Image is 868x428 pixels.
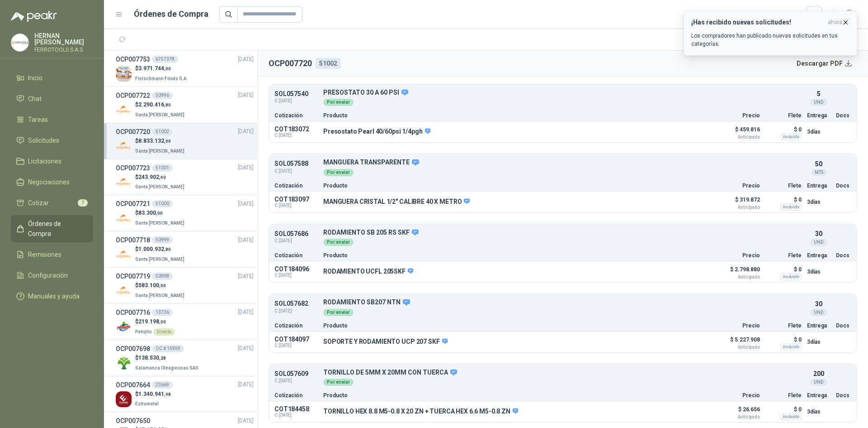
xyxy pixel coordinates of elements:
div: Incluido [780,413,802,420]
img: Company Logo [116,283,132,298]
a: Inicio [11,69,93,87]
span: ,00 [156,211,163,216]
h3: OCP007721 [116,199,150,209]
span: Manuales y ayuda [28,291,80,301]
span: [DATE] [238,380,254,389]
span: ahora [828,19,842,26]
span: [DATE] [238,308,254,317]
span: Santa [PERSON_NAME] [135,293,184,298]
p: $ 459.816 [715,124,760,139]
p: Presostato Pearl 40/60psi 1/4pgh [323,128,430,136]
a: OCP0077536757378[DATE] Company Logo$3.971.744,00Fleischmann Foods S.A. [116,54,254,83]
a: Licitaciones [11,153,93,170]
p: Producto [323,393,709,398]
span: [DATE] [238,200,254,208]
span: Santa [PERSON_NAME] [135,221,184,226]
span: ,80 [164,247,171,252]
a: Solicitudes [11,132,93,149]
a: OCP00772151000[DATE] Company Logo$83.300,00Santa [PERSON_NAME] [116,199,254,227]
div: Por enviar [323,379,354,386]
p: Los compradores han publicado nuevas solicitudes en tus categorías. [691,32,849,48]
p: Docs [836,253,851,258]
img: Logo peakr [11,11,57,22]
span: C: [DATE] [274,168,318,175]
img: Company Logo [11,34,28,51]
div: 51002 [316,58,341,69]
a: Chat [11,90,93,107]
p: $ [135,354,200,362]
p: Precio [715,323,760,328]
span: Chat [28,94,42,104]
p: $ [135,390,171,399]
img: Company Logo [116,246,132,262]
a: Negociaciones [11,173,93,191]
a: Cotizar7 [11,194,93,212]
span: C: [DATE] [274,413,318,418]
p: $ 2.798.880 [715,264,760,279]
span: Remisiones [28,250,61,260]
span: C: [DATE] [274,273,318,278]
p: Precio [715,393,760,398]
p: 3 días [807,266,830,277]
p: $ [135,137,186,145]
p: 200 [813,369,824,379]
p: FERROTOOLS S.A.S. [34,47,93,53]
p: MANGUERA TRANSPARENTE [323,159,802,167]
span: 8.833.132 [138,138,171,144]
span: C: [DATE] [274,377,318,385]
span: ,00 [164,139,171,144]
a: Tareas [11,111,93,128]
div: 23669 [152,381,173,389]
div: UND [810,379,827,386]
a: Manuales y ayuda [11,288,93,305]
div: 51001 [152,164,173,172]
span: [DATE] [238,344,254,353]
p: Entrega [807,323,830,328]
p: $ 0 [765,194,802,205]
div: UND [810,309,827,316]
p: Flete [765,113,802,118]
span: Santa [PERSON_NAME] [135,149,184,154]
p: Flete [765,253,802,258]
p: Flete [765,183,802,188]
p: COT183097 [274,196,318,203]
img: Company Logo [116,102,132,118]
span: 7 [78,199,88,207]
a: Configuración [11,267,93,284]
span: Licitaciones [28,156,61,166]
p: $ [135,209,186,217]
div: 51002 [152,128,173,135]
div: Incluido [780,273,802,280]
p: $ [135,101,186,109]
p: SOL057588 [274,160,318,167]
span: Santa [PERSON_NAME] [135,184,184,189]
p: Flete [765,393,802,398]
a: Remisiones [11,246,93,263]
span: [DATE] [238,272,254,281]
div: 51000 [152,200,173,207]
p: $ [135,173,186,182]
span: [DATE] [238,91,254,100]
span: Negociaciones [28,177,70,187]
div: 13736 [152,309,173,316]
p: 3 días [807,406,830,417]
span: Tareas [28,115,48,125]
a: OCP00771950998[DATE] Company Logo$583.100,00Santa [PERSON_NAME] [116,271,254,300]
p: COT183072 [274,125,318,133]
div: Por enviar [323,169,354,176]
a: Órdenes de Compra [11,215,93,242]
p: SOL057682 [274,300,318,307]
span: [DATE] [238,236,254,245]
p: 30 [815,229,822,239]
a: OCP007698OC # 15959[DATE] Company Logo$138.530,28Salamanca Oleaginosas SAS [116,344,254,372]
div: Directo [153,328,175,336]
span: ,00 [159,319,166,324]
span: 138.530 [138,355,166,361]
p: 30 [815,299,822,309]
p: Producto [323,113,709,118]
img: Company Logo [116,210,132,226]
span: Solicitudes [28,135,59,145]
span: C: [DATE] [274,343,318,348]
span: ,00 [159,283,166,288]
p: Precio [715,253,760,258]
